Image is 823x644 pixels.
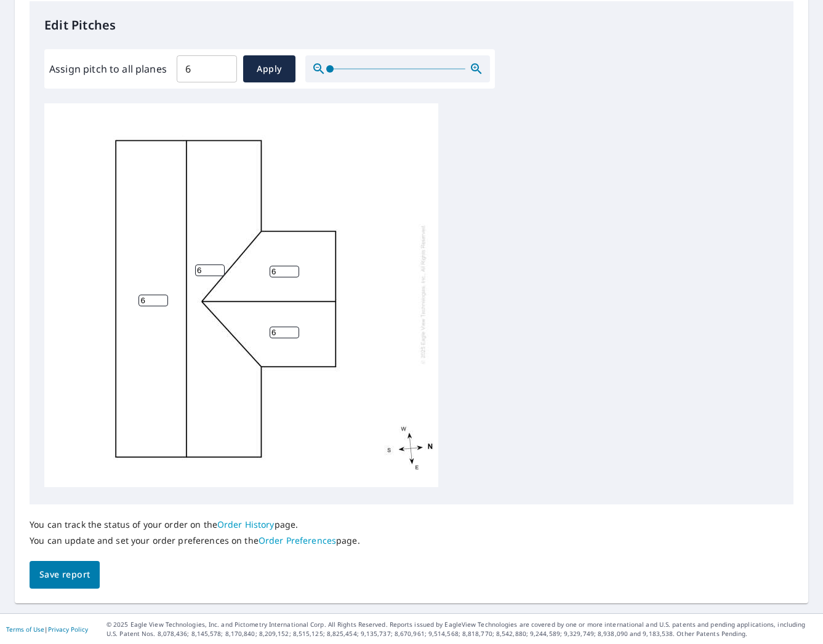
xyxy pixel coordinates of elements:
label: Assign pitch to all planes [49,62,167,76]
p: You can track the status of your order on the page. [30,519,360,530]
button: Save report [30,561,100,589]
a: Privacy Policy [48,625,88,634]
p: © 2025 Eagle View Technologies, Inc. and Pictometry International Corp. All Rights Reserved. Repo... [106,620,817,638]
a: Terms of Use [6,625,44,634]
span: Apply [253,62,286,77]
a: Order Preferences [259,535,336,546]
a: Order History [217,519,275,530]
p: | [6,626,88,633]
span: Save report [39,567,90,582]
button: Apply [243,55,295,82]
p: Edit Pitches [44,16,779,34]
p: You can update and set your order preferences on the page. [30,535,360,546]
input: 00.0 [177,52,237,86]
